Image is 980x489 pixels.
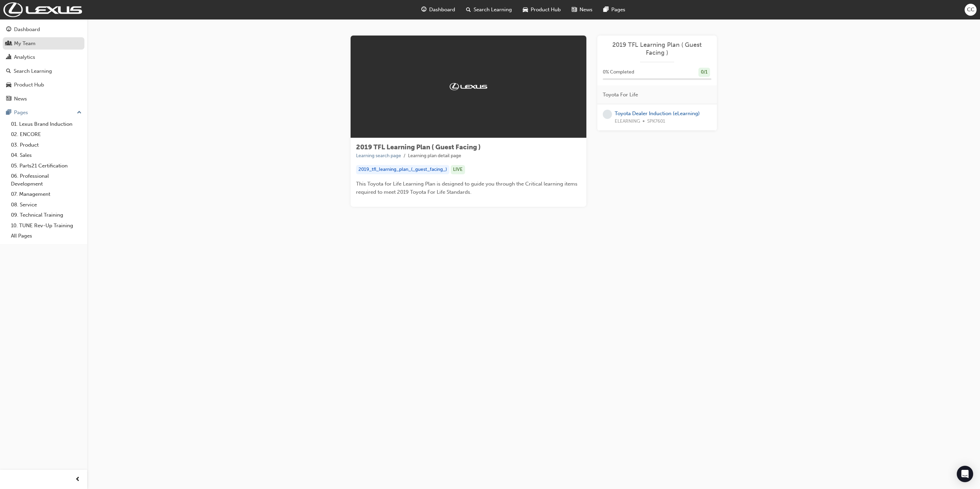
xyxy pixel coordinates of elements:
[14,40,36,47] div: My Team
[598,3,631,17] a: pages-iconPages
[531,6,561,14] span: Product Hub
[14,81,44,89] div: Product Hub
[3,79,84,91] a: Product Hub
[8,140,84,150] a: 03. Product
[3,106,84,119] button: Pages
[647,118,665,125] span: SPK7601
[356,181,579,195] span: This Toyota for Life Learning Plan is designed to guide you through the Critical learning items r...
[8,189,84,200] a: 07. Management
[8,119,84,130] a: 01. Lexus Brand Induction
[967,6,975,14] span: CC
[14,53,35,61] div: Analytics
[14,26,40,33] div: Dashboard
[6,96,11,102] span: news-icon
[451,165,465,174] div: LIVE
[523,5,528,14] span: car-icon
[6,41,11,47] span: people-icon
[603,68,634,76] span: 0 % Completed
[957,466,973,482] div: Open Intercom Messenger
[416,3,461,17] a: guage-iconDashboard
[421,5,426,14] span: guage-icon
[603,41,711,56] a: 2019 TFL Learning Plan ( Guest Facing )
[3,22,84,106] button: DashboardMy TeamAnalyticsSearch LearningProduct HubNews
[8,200,84,210] a: 08. Service
[6,54,11,60] span: chart-icon
[3,93,84,105] a: News
[580,6,593,14] span: News
[517,3,566,17] a: car-iconProduct Hub
[356,143,481,151] span: 2019 TFL Learning Plan ( Guest Facing )
[356,165,449,174] div: 2019_tfl_learning_plan_(_guest_facing_)
[3,65,84,78] a: Search Learning
[6,82,11,88] span: car-icon
[8,161,84,171] a: 05. Parts21 Certification
[77,108,82,117] span: up-icon
[450,83,487,90] img: Trak
[14,67,52,75] div: Search Learning
[408,152,461,160] li: Learning plan detail page
[698,68,710,77] div: 0 / 1
[14,95,27,103] div: News
[461,3,517,17] a: search-iconSearch Learning
[8,129,84,140] a: 02. ENCORE
[6,68,11,74] span: search-icon
[566,3,598,17] a: news-iconNews
[615,110,700,117] a: Toyota Dealer Induction (eLearning)
[8,171,84,189] a: 06. Professional Development
[6,110,11,116] span: pages-icon
[356,153,401,159] a: Learning search page
[466,5,471,14] span: search-icon
[572,5,577,14] span: news-icon
[3,37,84,50] a: My Team
[3,51,84,64] a: Analytics
[14,109,28,117] div: Pages
[611,6,625,14] span: Pages
[603,5,609,14] span: pages-icon
[3,23,84,36] a: Dashboard
[603,91,638,99] span: Toyota For Life
[3,2,82,17] img: Trak
[8,220,84,231] a: 10. TUNE Rev-Up Training
[6,27,11,33] span: guage-icon
[8,231,84,241] a: All Pages
[965,4,977,16] button: CC
[474,6,512,14] span: Search Learning
[603,110,612,119] span: learningRecordVerb_NONE-icon
[8,210,84,220] a: 09. Technical Training
[75,475,80,484] span: prev-icon
[615,118,640,125] span: ELEARNING
[429,6,455,14] span: Dashboard
[8,150,84,161] a: 04. Sales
